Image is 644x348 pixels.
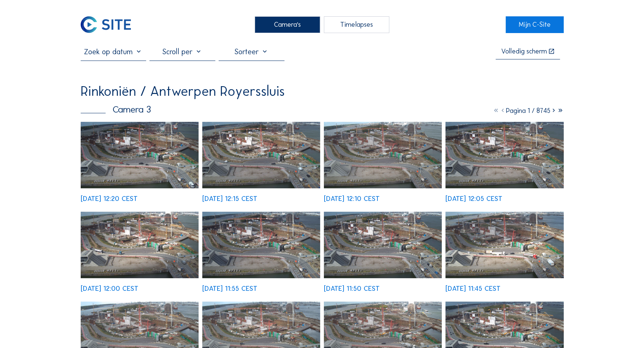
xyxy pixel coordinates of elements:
span: Pagina 1 / 8745 [506,107,550,115]
img: image_53220461 [324,122,442,188]
a: C-SITE Logo [81,16,139,33]
img: image_53220259 [81,212,199,278]
div: Rinkoniën / Antwerpen Royerssluis [81,85,285,98]
div: [DATE] 12:05 CEST [445,195,502,202]
div: [DATE] 12:20 CEST [81,195,138,202]
a: Mijn C-Site [506,16,564,33]
img: image_53220102 [202,212,321,278]
img: image_53220599 [202,122,321,188]
div: Volledig scherm [501,48,547,55]
img: image_53219948 [324,212,442,278]
div: [DATE] 11:45 CEST [445,285,500,292]
img: image_53220302 [445,122,564,188]
img: C-SITE Logo [81,16,131,33]
div: [DATE] 11:55 CEST [202,285,257,292]
input: Zoek op datum 󰅀 [81,47,146,56]
div: Camera's [255,16,321,33]
div: [DATE] 12:00 CEST [81,285,138,292]
div: [DATE] 12:15 CEST [202,195,257,202]
div: [DATE] 12:10 CEST [324,195,380,202]
div: Camera 3 [81,105,151,114]
img: image_53219787 [445,212,564,278]
div: [DATE] 11:50 CEST [324,285,380,292]
img: image_53220736 [81,122,199,188]
div: Timelapses [324,16,390,33]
